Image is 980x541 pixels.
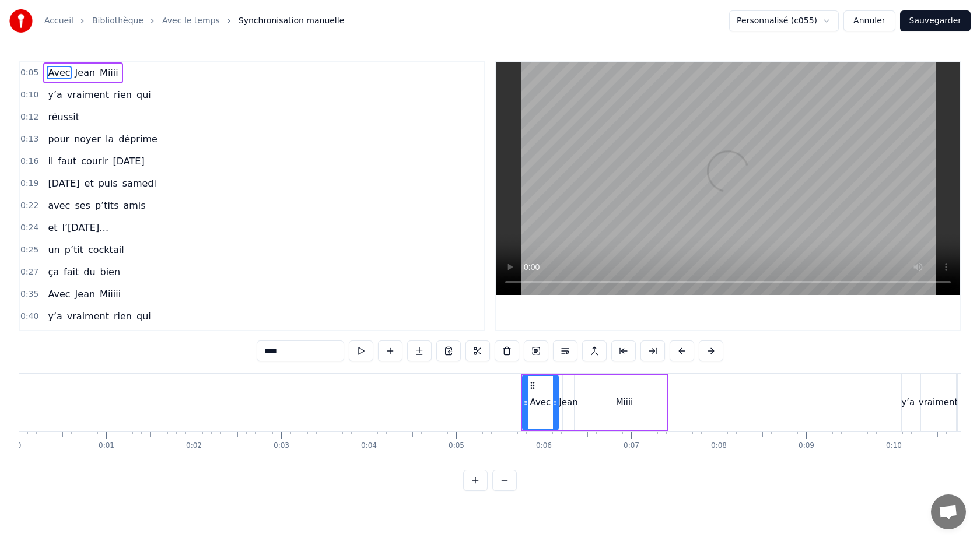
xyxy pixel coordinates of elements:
[162,15,220,27] a: Avec le temps
[536,441,552,451] div: 0:06
[20,156,38,167] span: 0:16
[274,441,289,451] div: 0:03
[64,243,85,257] span: p’tit
[931,494,966,529] div: Ouvrir le chat
[361,441,377,451] div: 0:04
[121,177,157,190] span: samedi
[113,310,133,323] span: rien
[74,287,97,301] span: Jean
[74,66,97,79] span: Jean
[843,10,895,31] button: Annuler
[112,154,146,168] span: [DATE]
[83,177,95,190] span: et
[62,265,80,279] span: fait
[711,441,727,451] div: 0:08
[47,66,71,79] span: Avec
[20,134,38,145] span: 0:13
[47,265,60,279] span: ça
[57,154,78,168] span: faut
[20,266,38,278] span: 0:27
[616,396,633,409] div: Miiii
[47,199,71,212] span: avec
[66,88,110,101] span: vraiment
[135,88,152,101] span: qui
[47,154,54,168] span: il
[122,199,146,212] span: amis
[80,154,109,168] span: courir
[900,10,971,31] button: Sauvegarder
[113,88,133,101] span: rien
[94,199,120,212] span: p’tits
[44,15,73,27] a: Accueil
[9,9,33,33] img: youka
[99,441,114,451] div: 0:01
[47,88,63,101] span: y’a
[799,441,814,451] div: 0:09
[449,441,464,451] div: 0:05
[20,178,38,189] span: 0:19
[624,441,639,451] div: 0:07
[20,311,38,322] span: 0:40
[239,15,345,27] span: Synchronisation manuelle
[47,177,80,190] span: [DATE]
[47,243,61,257] span: un
[99,265,122,279] span: bien
[135,310,152,323] span: qui
[97,177,119,190] span: puis
[20,289,38,300] span: 0:35
[99,66,120,79] span: Miiii
[87,243,125,257] span: cocktail
[47,310,63,323] span: y’a
[20,244,38,256] span: 0:25
[61,221,110,234] span: l’[DATE]…
[92,15,143,27] a: Bibliothèque
[886,441,902,451] div: 0:10
[47,110,80,124] span: réussit
[44,15,344,27] nav: breadcrumb
[186,441,202,451] div: 0:02
[66,310,110,323] span: vraiment
[82,265,96,279] span: du
[99,287,122,301] span: Miiiii
[47,287,71,301] span: Avec
[47,132,71,146] span: pour
[17,441,22,451] div: 0
[73,132,102,146] span: noyer
[104,132,115,146] span: la
[117,132,159,146] span: déprime
[20,111,38,123] span: 0:12
[20,67,38,79] span: 0:05
[20,200,38,212] span: 0:22
[559,396,577,409] div: Jean
[530,396,551,409] div: Avec
[20,89,38,101] span: 0:10
[73,199,92,212] span: ses
[20,222,38,234] span: 0:24
[47,221,58,234] span: et
[901,396,915,409] div: y’a
[919,396,958,409] div: vraiment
